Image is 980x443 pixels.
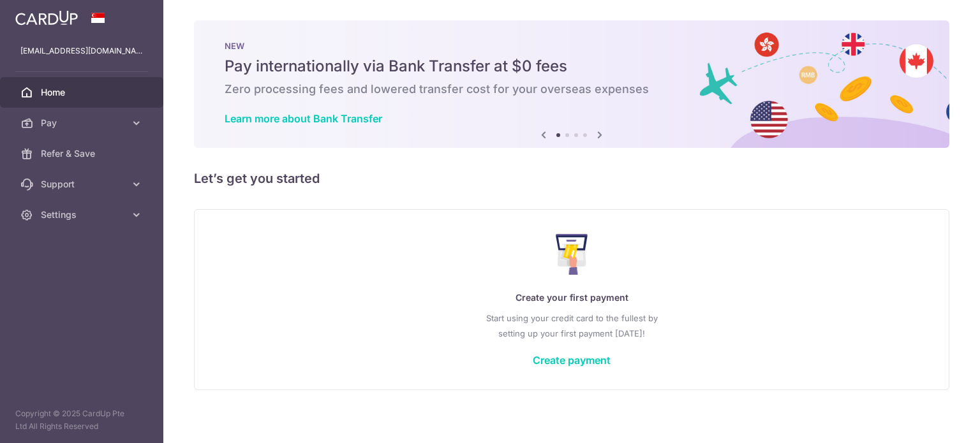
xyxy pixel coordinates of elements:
img: Make Payment [556,234,588,275]
span: Refer & Save [41,147,125,160]
h6: Zero processing fees and lowered transfer cost for your overseas expenses [225,82,919,97]
p: Start using your credit card to the fullest by setting up your first payment [DATE]! [220,310,923,341]
h5: Pay internationally via Bank Transfer at $0 fees [225,56,919,76]
img: CardUp [15,10,78,25]
span: Home [41,86,125,99]
span: Settings [41,208,125,221]
span: Support [41,178,125,191]
a: Create payment [533,354,611,367]
h5: Let’s get you started [194,168,949,189]
img: Bank transfer banner [194,20,949,148]
p: NEW [225,41,919,51]
a: Learn more about Bank Transfer [225,112,382,125]
span: Pay [41,117,125,129]
p: Create your first payment [220,290,923,305]
p: [EMAIL_ADDRESS][DOMAIN_NAME] [20,45,143,57]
